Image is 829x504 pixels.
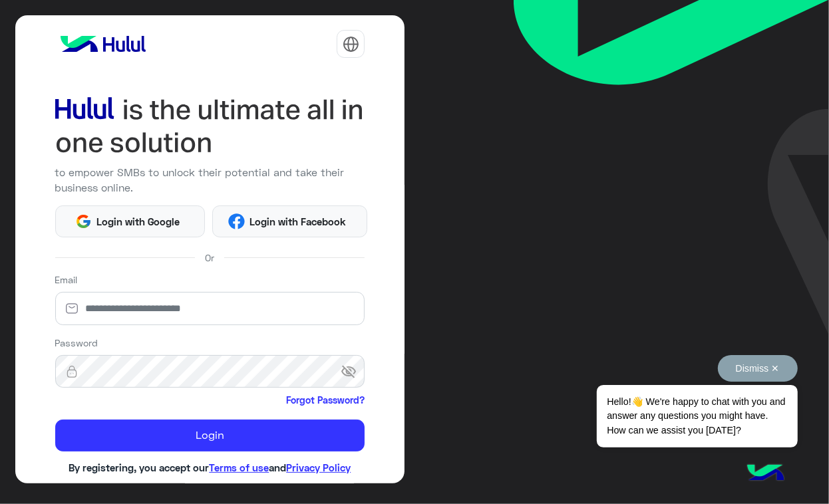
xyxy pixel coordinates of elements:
span: visibility_off [341,360,365,384]
span: By registering, you accept our [69,461,209,473]
label: Email [55,273,78,287]
button: Dismiss ✕ [718,355,798,382]
button: Login with Google [55,205,205,237]
span: Hello!👋 We're happy to chat with you and answer any questions you might have. How can we assist y... [597,385,797,447]
a: Sign Up [261,483,297,495]
a: Forgot Password? [286,393,365,407]
img: hulul-logo.png [743,451,789,497]
img: email [55,302,88,315]
button: Login with Facebook [212,205,367,237]
img: lock [55,365,88,378]
a: Privacy Policy [286,461,351,473]
span: Login with Google [92,214,185,229]
img: tab [343,36,359,53]
button: Login [55,420,365,451]
img: Facebook [228,213,245,230]
span: Or [205,251,214,265]
label: Password [55,336,98,350]
p: to empower SMBs to unlock their potential and take their business online. [55,164,365,195]
img: hululLoginTitle_EN.svg [55,93,365,160]
img: logo [55,31,151,57]
a: Terms of use [209,461,269,473]
h6: If you don’t have an account [55,483,365,495]
span: Login with Facebook [245,214,351,229]
img: Google [75,213,92,230]
span: and [269,461,286,473]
